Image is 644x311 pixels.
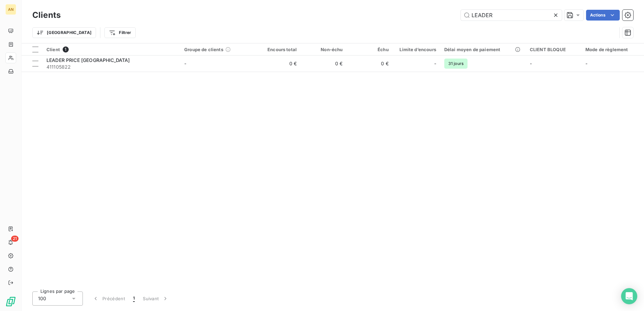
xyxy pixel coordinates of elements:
div: Échu [351,47,388,52]
button: Suivant [139,291,173,306]
img: Logo LeanPay [5,296,16,307]
span: - [184,61,186,66]
span: 31 jours [444,59,468,69]
span: 1 [63,46,69,53]
span: 411105822 [46,64,176,70]
span: - [530,61,532,66]
div: Non-échu [305,47,343,52]
input: Rechercher [461,10,562,21]
button: Filtrer [104,27,135,38]
span: - [434,60,436,67]
div: Open Intercom Messenger [621,288,637,304]
span: Client [46,47,60,52]
span: 21 [11,236,19,242]
button: [GEOGRAPHIC_DATA] [32,27,96,38]
td: 0 € [255,56,301,72]
div: AN [5,4,16,15]
button: Actions [586,10,620,21]
span: - [585,61,587,66]
span: LEADER PRICE [GEOGRAPHIC_DATA] [46,57,130,63]
span: 1 [133,295,135,302]
div: Limite d’encours [397,47,436,52]
td: 0 € [347,56,392,72]
span: 100 [38,295,46,302]
div: Mode de règlement [585,47,640,52]
div: Encours total [259,47,297,52]
div: Délai moyen de paiement [444,47,522,52]
div: CLIENT BLOQUE [530,47,577,52]
h3: Clients [32,9,61,21]
span: Groupe de clients [184,47,223,52]
button: 1 [129,291,139,306]
button: Précédent [88,291,129,306]
td: 0 € [301,56,347,72]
